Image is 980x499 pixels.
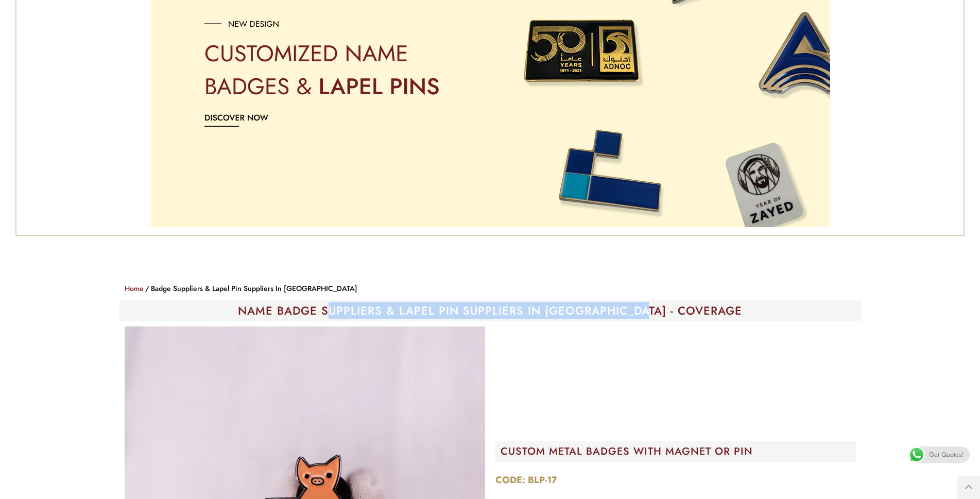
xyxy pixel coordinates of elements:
span: Get Quotes! [929,446,964,463]
h1: NAME BADGE SUPPLIERS & LAPEL PIN SUPPLIERS IN [GEOGRAPHIC_DATA] - COVERAGE [125,305,856,316]
h2: CUSTOM METAL BADGES WITH MAGNET OR PIN [501,446,856,457]
li: Badge Suppliers & Lapel Pin Suppliers in [GEOGRAPHIC_DATA] [144,282,357,295]
strong: CODE: BLP-17 [495,473,557,487]
a: Home [125,283,144,294]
